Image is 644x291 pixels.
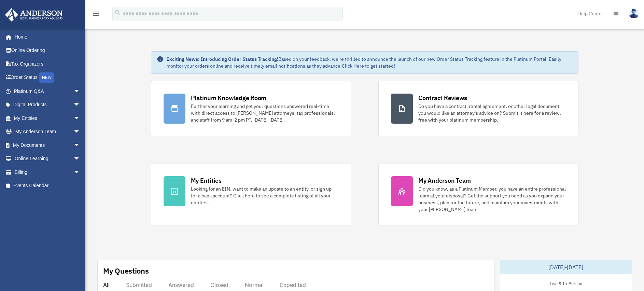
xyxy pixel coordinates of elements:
a: Online Ordering [5,44,90,57]
span: arrow_drop_down [73,98,87,112]
div: Platinum Knowledge Room [191,94,267,102]
a: Tax Organizers [5,57,90,71]
span: arrow_drop_down [73,111,87,125]
a: My Entitiesarrow_drop_down [5,111,90,125]
div: My Questions [103,266,149,276]
a: Platinum Q&Aarrow_drop_down [5,84,90,98]
a: My Anderson Team Did you know, as a Platinum Member, you have an entire professional team at your... [378,164,578,225]
div: Did you know, as a Platinum Member, you have an entire professional team at your disposal? Get th... [418,185,566,213]
span: arrow_drop_down [73,165,87,179]
div: Based on your feedback, we're thrilled to announce the launch of our new Order Status Tracking fe... [166,56,573,69]
a: menu [92,12,100,18]
a: My Anderson Teamarrow_drop_down [5,125,90,139]
a: My Entities Looking for an EIN, want to make an update to an entity, or sign up for a bank accoun... [151,164,351,225]
a: Click Here to get started! [342,63,395,69]
div: Live & In-Person [544,279,588,287]
img: Anderson Advisors Platinum Portal [3,8,65,22]
a: Contract Reviews Do you have a contract, rental agreement, or other legal document you would like... [378,81,578,136]
i: search [114,9,122,17]
div: Looking for an EIN, want to make an update to an entity, or sign up for a bank account? Click her... [191,185,338,206]
span: arrow_drop_down [73,84,87,98]
a: Digital Productsarrow_drop_down [5,98,90,112]
a: Billingarrow_drop_down [5,165,90,179]
a: My Documentsarrow_drop_down [5,138,90,152]
div: Do you have a contract, rental agreement, or other legal document you would like an attorney's ad... [418,103,566,123]
div: Further your learning and get your questions answered real-time with direct access to [PERSON_NAM... [191,103,338,123]
div: My Anderson Team [418,176,471,185]
span: arrow_drop_down [73,152,87,166]
div: Answered [168,281,194,288]
div: Normal [245,281,264,288]
div: Expedited [280,281,306,288]
strong: Exciting News: Introducing Order Status Tracking! [166,56,278,62]
a: Events Calendar [5,179,90,193]
span: arrow_drop_down [73,125,87,139]
div: All [103,281,110,288]
div: Closed [210,281,228,288]
div: Submitted [126,281,152,288]
div: NEW [39,72,54,83]
a: Order StatusNEW [5,71,90,85]
div: Contract Reviews [418,94,467,102]
a: Platinum Knowledge Room Further your learning and get your questions answered real-time with dire... [151,81,351,136]
div: My Entities [191,176,222,185]
span: arrow_drop_down [73,138,87,152]
a: Home [5,30,87,44]
img: User Pic [629,9,639,18]
i: menu [92,10,100,18]
div: [DATE]-[DATE] [500,260,632,274]
a: Online Learningarrow_drop_down [5,152,90,166]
